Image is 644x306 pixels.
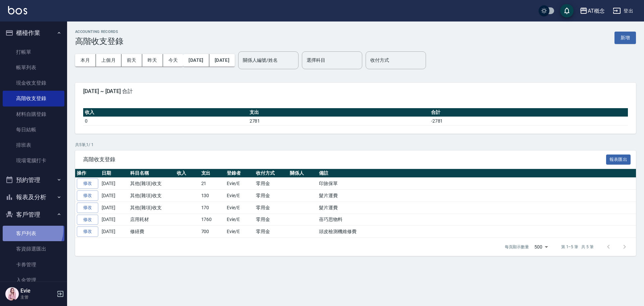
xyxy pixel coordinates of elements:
span: [DATE] ~ [DATE] 合計 [83,88,628,95]
button: 前天 [121,54,142,67]
td: 頭皮檢測機維修費 [317,226,636,238]
td: 21 [200,178,225,190]
a: 客資篩選匯出 [3,241,64,257]
td: Evie/E [225,190,254,202]
a: 修改 [77,190,98,201]
th: 收付方式 [254,169,288,178]
th: 合計 [429,108,628,117]
a: 現場電腦打卡 [3,153,64,168]
button: 昨天 [142,54,163,67]
a: 入金管理 [3,272,64,288]
th: 備註 [317,169,636,178]
h3: 高階收支登錄 [75,37,123,46]
p: 第 1–5 筆 共 5 筆 [561,244,594,250]
td: Evie/E [225,226,254,238]
a: 修改 [77,203,98,213]
td: 其他(雜項)收支 [128,178,175,190]
button: 客戶管理 [3,206,64,223]
th: 收入 [83,108,248,117]
button: 上個月 [96,54,121,67]
th: 關係人 [288,169,317,178]
td: [DATE] [100,226,128,238]
td: 700 [200,226,225,238]
a: 客戶列表 [3,226,64,241]
button: 新增 [614,32,636,44]
td: 130 [200,190,225,202]
td: Evie/E [225,202,254,214]
td: 修繕費 [128,226,175,238]
th: 收入 [175,169,200,178]
span: 高階收支登錄 [83,156,606,163]
button: 預約管理 [3,171,64,189]
button: save [560,4,574,17]
td: [DATE] [100,214,128,226]
p: 主管 [20,294,55,300]
a: 修改 [77,226,98,237]
th: 操作 [75,169,100,178]
td: 零用金 [254,214,288,226]
h2: ACCOUNTING RECORDS [75,30,123,34]
p: 每頁顯示數量 [505,244,529,250]
td: 蓓巧思物料 [317,214,636,226]
td: 零用金 [254,202,288,214]
button: [DATE] [183,54,209,67]
td: 2781 [248,117,429,125]
button: 今天 [163,54,183,67]
a: 材料自購登錄 [3,106,64,122]
a: 修改 [77,178,98,189]
a: 卡券管理 [3,257,64,272]
th: 支出 [200,169,225,178]
div: 500 [532,238,550,256]
th: 登錄者 [225,169,254,178]
td: Evie/E [225,178,254,190]
a: 報表匯出 [606,156,631,162]
a: 帳單列表 [3,60,64,75]
th: 日期 [100,169,128,178]
td: 零用金 [254,190,288,202]
img: Logo [8,6,27,14]
button: 櫃檯作業 [3,24,64,42]
td: 店用耗材 [128,214,175,226]
th: 支出 [248,108,429,117]
a: 新增 [614,34,636,41]
button: 報表匯出 [606,155,631,165]
a: 高階收支登錄 [3,91,64,106]
td: [DATE] [100,190,128,202]
td: 髮片運費 [317,190,636,202]
a: 排班表 [3,137,64,153]
button: [DATE] [209,54,235,67]
h5: Evie [20,288,55,294]
td: [DATE] [100,202,128,214]
a: 每日結帳 [3,122,64,137]
td: 0 [83,117,248,125]
div: AT概念 [588,7,605,15]
th: 科目名稱 [128,169,175,178]
td: 零用金 [254,178,288,190]
td: 印旅保單 [317,178,636,190]
td: 其他(雜項)收支 [128,190,175,202]
td: Evie/E [225,214,254,226]
img: Person [5,287,19,301]
p: 共 5 筆, 1 / 1 [75,142,636,148]
button: 登出 [610,5,636,17]
button: AT概念 [577,4,607,18]
td: 髮片運費 [317,202,636,214]
button: 報表及分析 [3,188,64,206]
button: 本月 [75,54,96,67]
td: 零用金 [254,226,288,238]
a: 修改 [77,215,98,225]
td: 170 [200,202,225,214]
td: 其他(雜項)收支 [128,202,175,214]
a: 打帳單 [3,44,64,60]
td: 1760 [200,214,225,226]
a: 現金收支登錄 [3,75,64,91]
td: [DATE] [100,178,128,190]
td: -2781 [429,117,628,125]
